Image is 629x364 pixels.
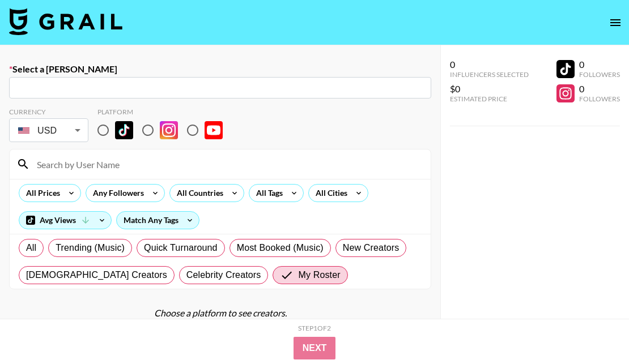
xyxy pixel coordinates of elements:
div: $0 [450,83,529,95]
div: 0 [450,59,529,70]
span: All [26,241,36,255]
span: New Creators [343,241,399,255]
div: Followers [579,70,620,79]
div: All Tags [249,185,285,202]
div: Currency [9,108,88,116]
button: open drawer [604,11,627,34]
div: All Cities [309,185,350,202]
span: Quick Turnaround [144,241,218,255]
span: Celebrity Creators [186,268,261,282]
div: All Countries [170,185,226,202]
img: Instagram [160,121,178,139]
label: Select a [PERSON_NAME] [9,63,431,75]
span: [DEMOGRAPHIC_DATA] Creators [26,268,167,282]
div: Influencers Selected [450,70,529,79]
img: YouTube [205,121,223,139]
div: Estimated Price [450,95,529,103]
span: Most Booked (Music) [237,241,324,255]
input: Search by User Name [30,155,424,173]
div: 0 [579,59,620,70]
img: TikTok [115,121,133,139]
div: 0 [579,83,620,95]
div: Platform [97,108,232,116]
div: Any Followers [86,185,146,202]
button: Next [294,337,336,359]
div: Followers [579,95,620,103]
div: All Prices [19,185,62,202]
div: Avg Views [19,212,111,229]
div: Choose a platform to see creators. [9,307,431,319]
div: Match Any Tags [117,212,199,229]
span: Trending (Music) [56,241,125,255]
img: Grail Talent [9,8,122,35]
div: Step 1 of 2 [298,324,331,332]
span: My Roster [298,268,340,282]
div: USD [11,121,86,140]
